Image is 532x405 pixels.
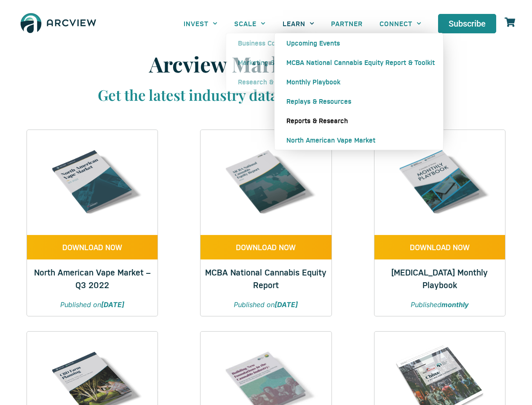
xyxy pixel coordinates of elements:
[226,53,308,72] a: Marketing Services
[226,33,308,53] a: Business Consulting
[101,300,124,309] strong: [DATE]
[449,19,486,28] span: Subscribe
[209,300,323,310] p: Published on
[383,300,497,310] p: Published
[34,266,150,290] a: North American Vape Market – Q3 2022
[226,72,308,92] a: Research & Insights
[441,300,469,309] strong: monthly
[275,72,443,92] a: Monthly Playbook
[35,300,149,310] p: Published on
[371,14,430,33] a: CONNECT
[236,243,296,251] span: DOWNLOAD NOW
[39,85,494,105] h3: Get the latest industry data to drive your decisions
[274,14,323,33] a: LEARN
[275,300,298,309] strong: [DATE]
[175,14,430,33] nav: Menu
[201,235,331,259] a: DOWNLOAD NOW
[274,33,444,150] ul: LEARN
[17,8,100,39] img: The Arcview Group
[275,111,443,130] a: Reports & Research
[374,235,505,259] a: DOWNLOAD NOW
[205,266,326,290] a: MCBA National Cannabis Equity Report
[275,53,443,72] a: MCBA National Cannabis Equity Report & Toolkit
[62,243,122,251] span: DOWNLOAD NOW
[39,51,494,77] h1: Arcview Market Reports
[388,130,492,235] img: Cannabis & Hemp Monthly Playbook
[275,92,443,111] a: Replays & Resources
[27,235,158,259] a: DOWNLOAD NOW
[410,243,470,251] span: DOWNLOAD NOW
[323,14,371,33] a: PARTNER
[275,33,443,53] a: Upcoming Events
[391,266,488,290] a: [MEDICAL_DATA] Monthly Playbook
[226,33,309,92] ul: SCALE
[226,14,274,33] a: SCALE
[175,14,226,33] a: INVEST
[40,130,144,235] img: Q3 2022 VAPE REPORT
[275,130,443,150] a: North American Vape Market
[438,14,496,33] a: Subscribe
